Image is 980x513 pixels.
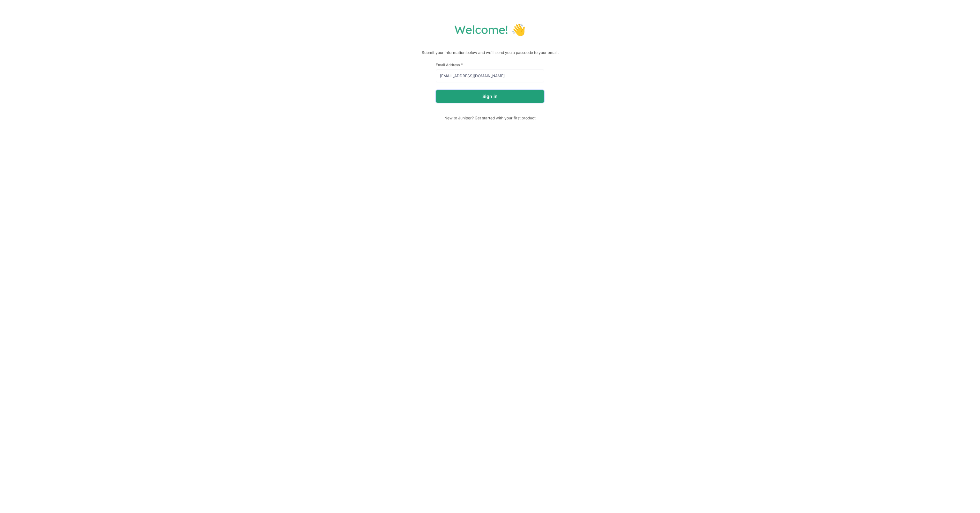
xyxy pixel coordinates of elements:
[436,70,544,82] input: email@example.com
[461,62,463,67] span: This field is required.
[436,90,544,103] button: Sign in
[6,49,974,56] p: Submit your information below and we'll send you a passcode to your email.
[6,22,974,37] h1: Welcome! 👋
[436,62,544,67] label: Email Address
[436,116,544,120] span: New to Juniper? Get started with your first product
